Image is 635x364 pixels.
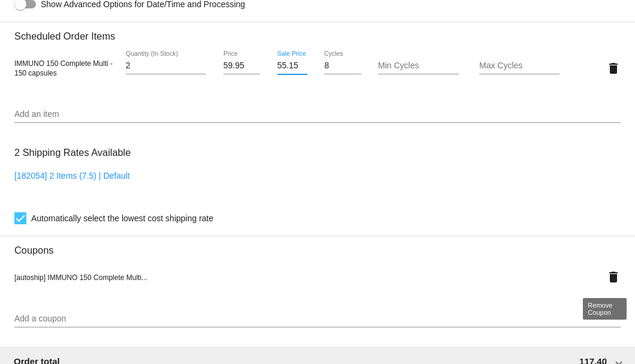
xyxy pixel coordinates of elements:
input: Add a coupon [14,314,621,324]
input: Sale Price [277,61,307,71]
input: Price [223,61,260,71]
h3: Scheduled Order Items [14,22,621,42]
mat-icon: delete [606,270,621,284]
span: IMMUNO 150 Complete Multi - 150 capsules [14,59,113,77]
span: [autoship] IMMUNO 150 Complete Multi... [14,273,147,282]
input: Cycles [324,61,361,71]
span: Automatically select the lowest cost shipping rate [31,211,213,225]
a: [182054] 2 Items (7.5) | Default [14,171,130,181]
mat-icon: delete [606,61,621,76]
input: Max Cycles [479,61,560,71]
input: Quantity (In Stock) [126,61,206,71]
input: Add an item [14,110,621,119]
input: Min Cycles [378,61,458,71]
h3: Coupons [14,236,621,256]
h3: 2 Shipping Rates Available [14,140,131,166]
